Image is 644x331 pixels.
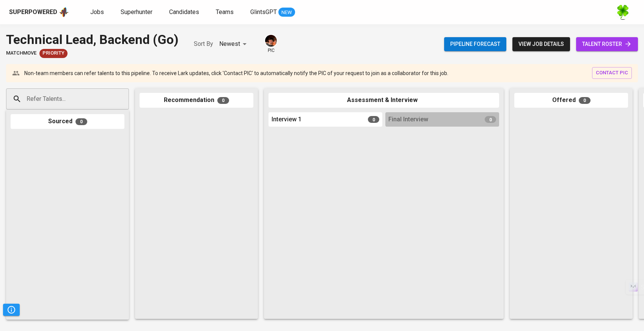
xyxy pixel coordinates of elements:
[11,114,124,129] div: Sourced
[450,39,500,49] span: Pipeline forecast
[217,97,229,104] span: 0
[194,39,213,49] p: Sort By
[592,67,632,79] button: contact pic
[9,8,57,17] div: Superpowered
[615,5,630,20] img: f9493b8c-82b8-4f41-8722-f5d69bb1b761.jpg
[24,69,448,77] p: Non-team members can refer talents to this pipeline. To receive Lark updates, click 'Contact PIC'...
[90,8,105,17] a: Jobs
[576,37,638,51] a: talent roster
[219,37,249,51] div: Newest
[582,39,632,49] span: talent roster
[169,8,201,17] a: Candidates
[6,30,179,49] div: Technical Lead, Backend (Go)
[121,8,154,17] a: Superhunter
[169,8,199,16] span: Candidates
[59,6,69,18] img: app logo
[272,115,302,124] span: Interview 1
[250,8,295,17] a: GlintsGPT NEW
[368,116,379,123] span: 0
[6,50,36,57] span: MatchMove
[512,37,570,51] button: view job details
[39,50,68,57] span: Priority
[216,8,234,16] span: Teams
[121,8,152,16] span: Superhunter
[9,6,69,18] a: Superpoweredapp logo
[265,35,277,47] img: diemas@glints.com
[3,304,20,316] button: Pipeline Triggers
[269,93,499,108] div: Assessment & Interview
[485,116,496,123] span: 0
[514,93,628,108] div: Offered
[125,98,126,100] button: Open
[264,34,278,54] div: pic
[140,93,253,108] div: Recommendation
[518,39,564,49] span: view job details
[75,118,87,125] span: 0
[216,8,235,17] a: Teams
[278,9,295,16] span: NEW
[219,39,240,49] p: Newest
[250,8,277,16] span: GlintsGPT
[444,37,506,51] button: Pipeline forecast
[90,8,104,16] span: Jobs
[388,115,428,124] span: Final Interview
[596,69,628,77] span: contact pic
[579,97,591,104] span: 0
[39,49,68,58] div: New Job received from Demand Team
